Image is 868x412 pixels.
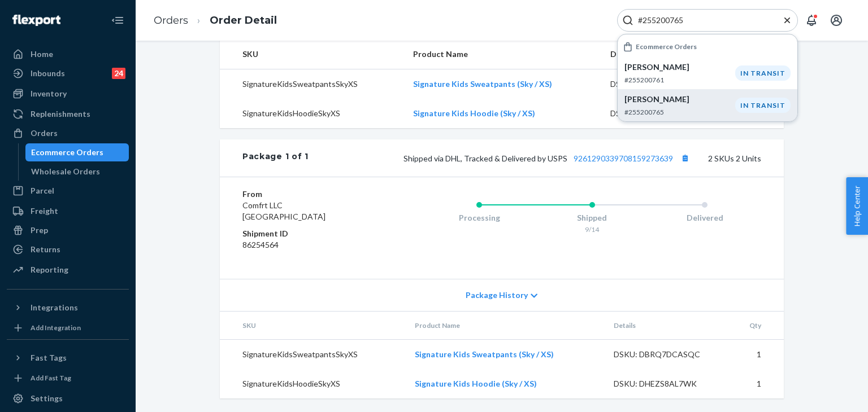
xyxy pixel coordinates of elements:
[31,88,67,99] div: Inventory
[31,185,54,196] div: Parcel
[536,225,649,234] div: 9/14
[678,151,692,165] button: Copy tracking number
[415,349,554,359] a: Signature Kids Sweatpants (Sky / XS)
[31,49,53,60] div: Home
[7,124,129,142] a: Orders
[31,373,71,383] div: Add Fast Tag
[242,189,377,200] dt: From
[614,378,720,389] div: DSKU: DHEZS8AL7WK
[624,94,735,105] p: [PERSON_NAME]
[7,105,129,123] a: Replenishments
[309,151,761,165] div: 2 SKUs 2 Units
[31,68,65,79] div: Inbounds
[220,369,406,398] td: SignatureKidsHoodieSkyXS
[622,15,633,26] svg: Search Icon
[7,182,129,200] a: Parcel
[7,349,129,367] button: Fast Tags
[25,163,129,181] a: Wholesale Orders
[624,107,735,117] p: #255200765
[735,65,791,81] div: IN TRANSIT
[210,14,277,27] a: Order Detail
[7,389,129,407] a: Settings
[574,154,673,163] a: 9261290339708159273639
[614,349,720,360] div: DSKU: DBRQ7DCASQC
[406,312,605,340] th: Product Name
[31,166,100,177] div: Wholesale Orders
[7,299,129,317] button: Integrations
[31,205,58,217] div: Freight
[610,108,717,119] div: DSKU: DHEZS8AL7WK
[846,177,868,235] button: Help Center
[782,15,793,27] button: Close Search
[242,239,377,251] dd: 86254564
[7,321,129,335] a: Add Integration
[220,69,404,99] td: SignatureKidsSweatpantsSkyXS
[536,212,649,223] div: Shipped
[413,79,552,89] a: Signature Kids Sweatpants (Sky / XS)
[220,340,406,370] td: SignatureKidsSweatpantsSkyXS
[648,212,761,223] div: Delivered
[729,369,784,398] td: 1
[154,14,188,27] a: Orders
[220,40,404,69] th: SKU
[624,62,735,73] p: [PERSON_NAME]
[423,212,536,223] div: Processing
[601,40,726,69] th: Details
[7,371,129,385] a: Add Fast Tag
[242,200,325,221] span: Comfrt LLC [GEOGRAPHIC_DATA]
[7,64,129,82] a: Inbounds24
[403,154,692,163] span: Shipped via DHL, Tracked & Delivered by USPS
[729,340,784,370] td: 1
[633,15,772,26] input: Search Input
[413,108,535,118] a: Signature Kids Hoodie (Sky / XS)
[112,68,125,79] div: 24
[735,98,791,113] div: IN TRANSIT
[31,108,90,120] div: Replenishments
[7,45,129,63] a: Home
[31,393,63,404] div: Settings
[825,9,848,32] button: Open account menu
[31,225,48,236] div: Prep
[415,379,537,388] a: Signature Kids Hoodie (Sky / XS)
[25,143,129,161] a: Ecommerce Orders
[636,43,697,50] h6: Ecommerce Orders
[404,40,601,69] th: Product Name
[242,151,309,165] div: Package 1 of 1
[7,221,129,239] a: Prep
[466,290,528,301] span: Package History
[31,147,103,158] div: Ecommerce Orders
[800,9,823,32] button: Open notifications
[12,15,60,26] img: Flexport logo
[605,312,729,340] th: Details
[7,240,129,258] a: Returns
[31,264,68,275] div: Reporting
[7,261,129,279] a: Reporting
[31,302,78,313] div: Integrations
[7,85,129,103] a: Inventory
[106,9,129,32] button: Close Navigation
[7,202,129,220] a: Freight
[145,4,286,37] ol: breadcrumbs
[220,312,406,340] th: SKU
[220,99,404,128] td: SignatureKidsHoodieSkyXS
[31,128,58,139] div: Orders
[610,78,717,90] div: DSKU: DBRQ7DCASQC
[729,312,784,340] th: Qty
[624,75,735,85] p: #255200761
[31,323,81,332] div: Add Integration
[31,244,60,255] div: Returns
[31,352,67,363] div: Fast Tags
[242,228,377,239] dt: Shipment ID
